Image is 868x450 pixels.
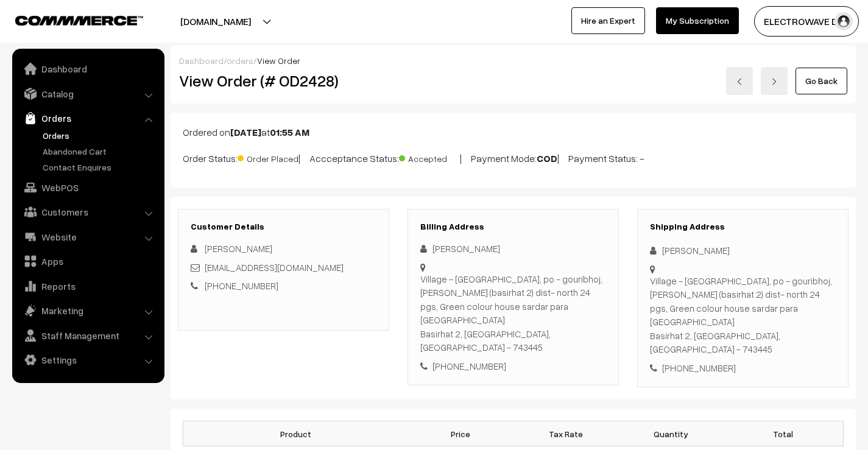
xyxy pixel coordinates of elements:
img: COMMMERCE [15,16,143,25]
div: / / [179,54,847,67]
th: Quantity [618,421,723,446]
a: Dashboard [179,55,224,66]
b: 01:55 AM [270,126,309,138]
h3: Shipping Address [650,222,836,232]
th: Product [183,421,409,446]
a: Catalog [15,83,160,105]
a: Marketing [15,300,160,322]
th: Price [408,421,513,446]
h3: Billing Address [420,222,606,232]
a: [PHONE_NUMBER] [205,280,278,291]
p: Order Status: | Accceptance Status: | Payment Mode: | Payment Status: - [183,149,844,166]
span: View Order [257,55,300,66]
a: [EMAIL_ADDRESS][DOMAIN_NAME] [205,262,344,273]
a: Go Back [796,68,847,94]
button: [DOMAIN_NAME] [138,6,294,37]
button: ELECTROWAVE DE… [754,6,859,37]
div: [PHONE_NUMBER] [650,361,836,375]
a: Settings [15,349,160,371]
div: Village - [GEOGRAPHIC_DATA], po - gouribhoj, [PERSON_NAME] (basirhat 2) dist- north 24 pgs, Green... [650,274,836,356]
img: left-arrow.png [736,78,743,85]
h3: Customer Details [191,222,376,232]
div: Village - [GEOGRAPHIC_DATA], po - gouribhoj, [PERSON_NAME] (basirhat 2) dist- north 24 pgs, Green... [420,272,606,354]
th: Total [723,421,843,446]
span: [PERSON_NAME] [205,243,272,254]
h2: View Order (# OD2428) [179,71,390,90]
a: Orders [15,107,160,129]
p: Ordered on at [183,125,844,139]
a: orders [227,55,253,66]
span: Accepted [399,149,460,165]
img: user [834,12,853,30]
a: COMMMERCE [15,12,122,27]
a: Reports [15,275,160,297]
a: Contact Enquires [40,161,160,174]
a: Customers [15,201,160,223]
a: Staff Management [15,325,160,346]
b: [DATE] [230,126,261,138]
a: Orders [40,129,160,142]
a: Apps [15,250,160,272]
span: Order Placed [238,149,298,165]
th: Tax Rate [513,421,618,446]
a: Dashboard [15,58,160,80]
div: [PHONE_NUMBER] [420,359,606,373]
div: [PERSON_NAME] [650,244,836,258]
div: [PERSON_NAME] [420,242,606,256]
a: My Subscription [656,7,739,34]
a: WebPOS [15,177,160,199]
a: Website [15,226,160,248]
a: Hire an Expert [571,7,645,34]
img: right-arrow.png [771,78,778,85]
b: COD [537,152,557,164]
a: Abandoned Cart [40,145,160,158]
